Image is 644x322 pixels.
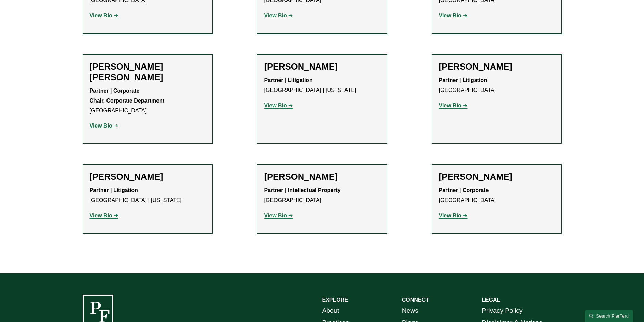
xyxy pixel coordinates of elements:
a: View Bio [439,213,468,218]
p: [GEOGRAPHIC_DATA] | [US_STATE] [264,75,380,95]
strong: View Bio [90,123,112,129]
strong: Partner | Litigation [439,77,487,83]
h2: [PERSON_NAME] [PERSON_NAME] [90,61,205,83]
strong: View Bio [90,13,112,19]
strong: View Bio [264,13,287,19]
strong: View Bio [439,13,462,19]
a: View Bio [264,13,293,19]
p: [GEOGRAPHIC_DATA] | [US_STATE] [90,186,205,205]
strong: Partner | Corporate [90,88,140,94]
h2: [PERSON_NAME] [264,171,380,182]
a: News [402,305,418,317]
a: View Bio [264,213,293,218]
a: Search this site [585,310,633,322]
strong: View Bio [264,213,287,218]
p: [GEOGRAPHIC_DATA] [439,186,555,205]
h2: [PERSON_NAME] [90,171,205,182]
strong: Partner | Intellectual Property [264,187,341,193]
strong: LEGAL [482,297,500,303]
strong: CONNECT [402,297,429,303]
p: [GEOGRAPHIC_DATA] [439,75,555,95]
p: [GEOGRAPHIC_DATA] [264,186,380,205]
strong: View Bio [439,103,462,108]
a: View Bio [264,103,293,108]
h2: [PERSON_NAME] [264,61,380,72]
p: [GEOGRAPHIC_DATA] [90,86,205,116]
a: Privacy Policy [482,305,522,317]
a: View Bio [439,103,468,108]
h2: [PERSON_NAME] [439,171,555,182]
strong: Partner | Corporate [439,187,489,193]
a: View Bio [90,123,118,129]
strong: Partner | Litigation [90,187,138,193]
strong: View Bio [90,213,112,218]
h2: [PERSON_NAME] [439,61,555,72]
strong: Chair, Corporate Department [90,98,165,104]
a: About [322,305,339,317]
a: View Bio [90,13,118,19]
strong: View Bio [264,103,287,108]
strong: Partner | Litigation [264,77,313,83]
a: View Bio [439,13,468,19]
a: View Bio [90,213,118,218]
strong: EXPLORE [322,297,348,303]
strong: View Bio [439,213,462,218]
